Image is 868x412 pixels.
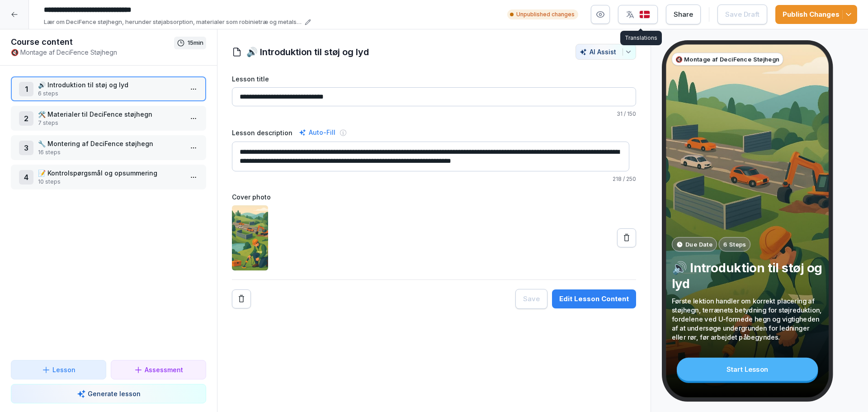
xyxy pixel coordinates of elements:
div: 4 [19,170,33,185]
p: Lær om DeciFence støjhegn, herunder støjabsorption, materialer som robinietræ og metalstolper, sa... [44,18,302,27]
p: 16 steps [38,148,183,156]
p: 🔇 Montage af DeciFence Støjhegn [11,47,174,57]
button: Generate lesson [11,384,206,403]
p: 6 Steps [723,240,746,249]
p: Første lektion handler om korrekt placering af støjhegn, terrænets betydning for støjreduktion, f... [672,296,823,342]
p: 7 steps [38,119,183,127]
p: 🔧 Montering af DeciFence støjhegn [38,139,183,148]
div: Translations [620,31,662,45]
div: 3 [19,141,33,155]
div: 1 [19,82,33,96]
p: / 250 [232,175,636,183]
div: Share [674,9,693,19]
div: 3🔧 Montering af DeciFence støjhegn16 steps [11,135,206,160]
p: Due Date [685,240,712,249]
div: Auto-Fill [297,127,337,138]
button: Assessment [111,360,206,379]
button: Lesson [11,360,106,379]
label: Lesson description [232,128,292,137]
p: / 150 [232,110,636,118]
div: Start Lesson [677,358,818,381]
button: Edit Lesson Content [552,289,636,308]
h1: Course content [11,37,174,47]
p: 🔊 Introduktion til støj og lyd [38,80,183,90]
button: AI Assist [576,44,636,60]
div: Edit Lesson Content [559,294,629,304]
span: 31 [617,110,623,117]
div: 2 [19,111,33,126]
div: 2🛠️ Materialer til DeciFence støjhegn7 steps [11,106,206,131]
p: 6 steps [38,90,183,98]
button: Save [515,289,547,309]
div: Publish Changes [783,9,850,19]
div: 4📝 Kontrolspørgsmål og opsummering10 steps [11,165,206,189]
label: Lesson title [232,74,636,84]
p: 15 min [188,38,203,47]
button: Publish Changes [775,5,857,24]
button: Remove [232,289,251,308]
img: z5lxmjk448sqg9tts5yg1j2b.png [232,205,268,270]
p: 🛠️ Materialer til DeciFence støjhegn [38,109,183,119]
button: Save Draft [717,5,767,24]
p: 🔇 Montage af DeciFence Støjhegn [675,55,779,63]
p: 10 steps [38,178,183,186]
div: Save Draft [725,9,759,19]
span: 218 [613,175,622,182]
div: Save [523,294,540,304]
h1: 🔊 Introduktion til støj og lyd [246,45,369,59]
p: Assessment [145,365,183,374]
p: Unpublished changes [516,10,575,19]
p: Lesson [52,365,75,374]
p: Generate lesson [88,389,141,398]
div: AI Assist [580,48,632,56]
img: dk.svg [639,10,650,19]
div: 1🔊 Introduktion til støj og lyd6 steps [11,76,206,101]
p: 🔊 Introduktion til støj og lyd [672,260,823,292]
button: Share [666,5,701,24]
p: 📝 Kontrolspørgsmål og opsummering [38,168,183,178]
label: Cover photo [232,192,636,202]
